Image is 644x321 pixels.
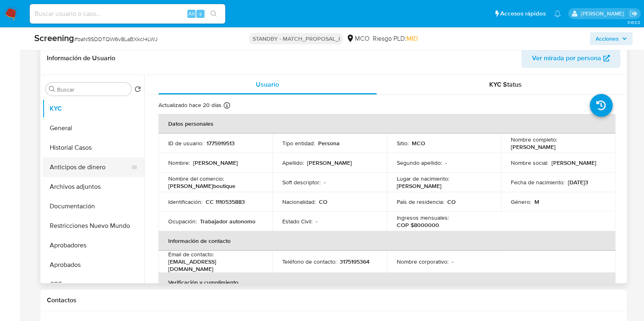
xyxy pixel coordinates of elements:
[282,258,336,265] p: Teléfono de contacto :
[168,251,214,258] p: Email de contacto :
[346,34,369,43] div: MCO
[168,258,260,273] p: [EMAIL_ADDRESS][DOMAIN_NAME]
[511,198,531,205] p: Género :
[42,216,144,236] button: Restricciones Nuevo Mundo
[511,143,556,151] p: [PERSON_NAME]
[627,19,640,26] span: 3.163.0
[158,231,615,251] th: Información de contacto
[590,32,633,45] button: Acciones
[340,258,369,265] p: 3175195364
[47,296,620,304] h1: Contactos
[74,35,158,43] span: # baN9SDDTQW6v8LaBXkcI4LWJ
[282,218,312,225] p: Estado Civil :
[57,86,128,93] input: Buscar
[168,140,203,147] p: ID de usuario :
[316,218,317,225] p: -
[30,9,225,19] input: Buscar usuario o caso...
[282,140,315,147] p: Tipo entidad :
[521,48,620,68] button: Ver mirada por persona
[397,214,449,221] p: Ingresos mensuales :
[168,218,197,225] p: Ocupación :
[318,140,340,147] p: Persona
[200,218,255,225] p: Trabajador autonomo
[42,236,144,255] button: Aprobadores
[324,179,325,186] p: -
[193,159,238,166] p: [PERSON_NAME]
[168,198,202,205] p: Identificación :
[42,99,144,118] button: KYC
[372,34,418,43] span: Riesgo PLD:
[188,10,195,17] span: Alt
[500,9,546,18] span: Accesos rápidos
[511,136,557,143] p: Nombre completo :
[282,198,316,205] p: Nacionalidad :
[629,9,638,18] a: Salir
[568,179,588,186] p: [DATE]3
[134,86,141,95] button: Volver al orden por defecto
[168,175,224,182] p: Nombre del comercio :
[447,198,456,205] p: CO
[406,34,418,43] span: MID
[206,198,245,205] p: CC 1110535883
[397,175,449,182] p: Lugar de nacimiento :
[249,33,343,44] p: STANDBY - MATCH_PROPOSAL_I
[168,182,235,190] p: [PERSON_NAME]boutique
[397,182,442,190] p: [PERSON_NAME]
[282,159,304,166] p: Apellido :
[596,32,619,45] span: Acciones
[319,198,327,205] p: CO
[42,138,144,157] button: Historial Casos
[282,179,321,186] p: Soft descriptor :
[158,101,222,109] p: Actualizado hace 20 días
[42,255,144,275] button: Aprobados
[256,80,279,89] span: Usuario
[489,80,522,89] span: KYC Status
[445,159,447,166] p: -
[199,10,202,17] span: s
[397,221,439,229] p: COP $8000000
[532,48,601,68] span: Ver mirada por persona
[158,273,615,292] th: Verificación y cumplimiento
[511,159,548,166] p: Nombre social :
[168,159,190,166] p: Nombre :
[412,140,425,147] p: MCO
[42,275,144,294] button: CBT
[42,157,138,177] button: Anticipos de dinero
[397,258,448,265] p: Nombre corporativo :
[397,159,442,166] p: Segundo apellido :
[511,179,565,186] p: Fecha de nacimiento :
[42,177,144,197] button: Archivos adjuntos
[554,10,561,17] a: Notificaciones
[47,54,115,62] h1: Información de Usuario
[49,86,55,92] button: Buscar
[42,118,144,138] button: General
[207,140,235,147] p: 1775919513
[34,31,74,44] b: Screening
[580,10,626,17] p: marcela.perdomo@mercadolibre.com.co
[397,140,409,147] p: Sitio :
[552,159,596,166] p: [PERSON_NAME]
[307,159,352,166] p: [PERSON_NAME]
[205,8,222,20] button: search-icon
[452,258,453,265] p: -
[158,114,615,133] th: Datos personales
[42,197,144,216] button: Documentación
[397,198,444,205] p: País de residencia :
[534,198,539,205] p: M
